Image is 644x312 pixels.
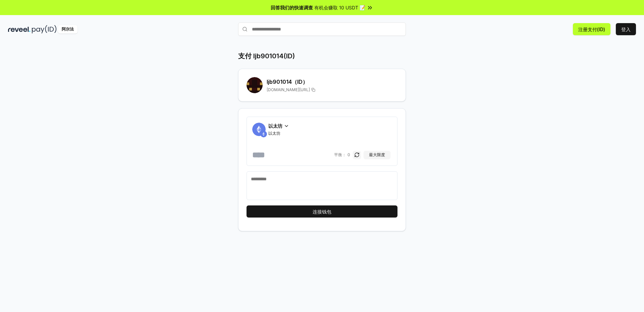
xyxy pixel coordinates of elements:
font: 有机会赚取 10 USDT 📝 [314,5,365,10]
font: 登入 [621,26,631,32]
font: 以太坊 [268,131,280,136]
font: 连接钱包 [313,209,331,214]
font: （ID） [292,78,308,85]
font: [DOMAIN_NAME][URL] [267,87,310,92]
font: 注册支付(ID) [578,26,605,32]
img: ETH.svg [260,131,267,137]
font: ljb901014 [267,78,292,85]
font: 以太坊 [268,123,282,129]
font: 回答我们的快速调查 [271,5,313,10]
font: 阿尔法 [62,26,74,32]
font: 最大限度 [369,152,385,157]
button: 最大限度 [364,151,390,159]
button: 登入 [616,23,636,35]
img: 付款编号 [32,25,57,34]
img: 揭示黑暗 [8,25,31,34]
font: 0 [347,152,350,157]
font: 平衡： [334,152,346,157]
button: 连接钱包 [247,205,397,217]
font: 支付 ljb901014(ID) [238,52,295,60]
button: 注册支付(ID) [573,23,610,35]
